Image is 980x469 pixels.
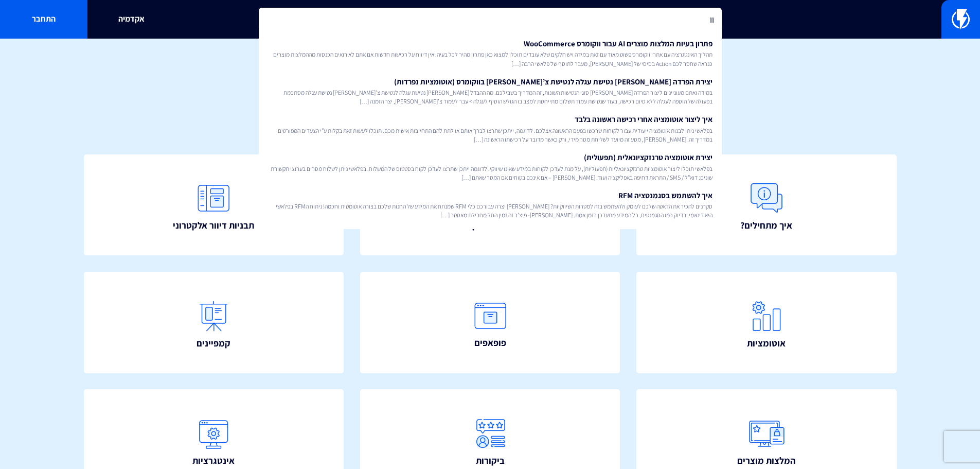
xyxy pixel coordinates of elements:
span: אוטומציות [747,337,786,350]
a: פתרון בעיות המלצות מוצרים AI עבור ווקומרס WooCommerceתהליך האינטגרציה עם אתרי ווקומרס פשוט מאוד ע... [264,34,717,72]
a: איך מתחילים? [636,154,897,256]
input: חיפוש מהיר... [259,8,722,31]
span: בפלאשי תוכלו ליצור אוטומציות טרנזקציונאליות (תפעוליות), על מנת לעדכן לקוחות במידע שאינו שיווקי. ל... [268,164,712,182]
span: המלצות מוצרים [737,454,795,467]
span: בפלאשי ניתן לבנות אוטומציה ייעודית עבור לקוחות שרכשו בפעם הראשונה אצלכם. לדוגמה, ייתכן שתרצו לברך... [268,126,712,144]
span: פופאפים [474,336,506,350]
a: איך להשתמש בסגמנטציה RFMסקרנים להכיר את הדאטה שלכם לעומק ולהשתמש בזה למטרות השיווקיות? [PERSON_NA... [264,186,717,224]
a: יצירת אוטומציה טרנזקציונאלית (תפעולית)בפלאשי תוכלו ליצור אוטומציות טרנזקציונאליות (תפעוליות), על ... [264,148,717,186]
span: תבניות דיוור אלקטרוני [173,219,254,232]
a: קמפיינים [84,272,344,373]
span: במידה ואתם מעוניינים ליצור הפרדה [PERSON_NAME] סוגי הנטישות השונות, זה המדריך בשבילכם. מה ההבדל [... [268,88,712,106]
span: קמפיינים [197,337,230,350]
a: פופאפים [360,272,620,373]
span: ביקורות [476,454,505,467]
span: תהליך האינטגרציה עם אתרי ווקומרס פשוט מאוד עם זאת במידה ויש חלקים שלא עובדים תוכלו למצוא כאן פתרו... [268,50,712,67]
span: סקרנים להכיר את הדאטה שלכם לעומק ולהשתמש בזה למטרות השיווקיות? [PERSON_NAME] יצרה עבורכם כלי RFM ... [268,202,712,219]
a: אוטומציות [636,272,897,373]
span: איך מתחילים? [740,219,792,232]
a: תבניות דיוור אלקטרוני [84,154,344,256]
a: איך ליצור אוטומציה אחרי רכישה ראשונה בלבדבפלאשי ניתן לבנות אוטומציה ייעודית עבור לקוחות שרכשו בפע... [264,110,717,148]
a: יצירת הפרדה [PERSON_NAME] נטישת עגלה לנטישת צ’[PERSON_NAME] בווקומרס (אוטומציות נפרדות)במידה ואתם... [264,72,717,110]
h1: איך אפשר לעזור? [15,54,965,75]
span: אינטגרציות [192,454,235,467]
